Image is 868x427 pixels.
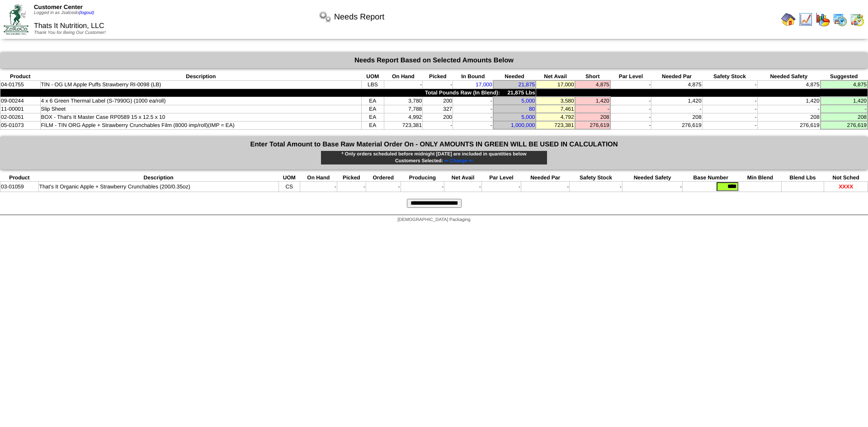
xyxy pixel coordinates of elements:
[519,81,535,88] a: 21,875
[0,113,41,121] td: 02-00261
[651,105,702,113] td: -
[384,121,423,129] td: 723,381
[481,174,521,182] th: Par Level
[0,73,41,80] th: Product
[362,121,384,129] td: EA
[321,150,547,165] div: * Only orders scheduled before midnight [DATE] are included in quantities below Customers Selected:
[397,217,470,222] span: [DEMOGRAPHIC_DATA] Packaging
[536,97,575,105] td: 3,580
[536,105,575,113] td: 7,461
[40,105,362,113] td: Slip Sheet
[4,4,28,34] img: ZoRoCo_Logo(Green%26Foil)%20jpg.webp
[821,80,868,89] td: 4,875
[739,174,781,182] th: Min Blend
[423,121,453,129] td: -
[384,73,423,80] th: On Hand
[362,97,384,105] td: EA
[0,174,39,182] th: Product
[702,121,757,129] td: -
[824,182,868,192] td: XXXX
[476,81,492,88] a: 17,000
[781,12,796,27] img: home.gif
[384,105,423,113] td: 7,788
[536,73,575,80] th: Net Avail
[337,182,366,192] td: -
[0,97,41,105] td: 09-00244
[443,158,473,164] a: ⇐ Change ⇐
[702,113,757,121] td: -
[423,73,453,80] th: Picked
[366,174,401,182] th: Ordered
[300,182,337,192] td: -
[821,97,868,105] td: 1,420
[40,80,362,89] td: TIN - OG LM Apple Puffs Strawberry RI-0098 (LB)
[40,121,362,129] td: FILM - TIN ORG Apple + Strawberry Crunchables Film (8000 imp/roll)(IMP = EA)
[575,105,610,113] td: -
[362,80,384,89] td: LBS
[575,80,610,89] td: 4,875
[423,105,453,113] td: 327
[529,106,535,112] a: 80
[575,121,610,129] td: 276,619
[278,174,300,182] th: UOM
[757,105,821,113] td: -
[536,80,575,89] td: 17,000
[622,182,682,192] td: -
[481,182,521,192] td: -
[362,73,384,80] th: UOM
[757,97,821,105] td: 1,420
[702,73,757,80] th: Safety Stock
[757,113,821,121] td: 208
[423,97,453,105] td: 200
[40,113,362,121] td: BOX - That's It Master Case RP0589 15 x 12.5 x 10
[334,12,384,22] span: Needs Report
[38,182,278,192] td: That's It Organic Apple + Strawberry Crunchables (200/0.35oz)
[362,105,384,113] td: EA
[570,182,623,192] td: -
[824,174,868,182] th: Not Sched
[0,121,41,129] td: 05-01073
[850,12,864,27] img: calendarinout.gif
[34,10,94,15] span: Logged in as Jsalcedo
[444,158,473,164] span: ⇐ Change ⇐
[366,182,401,192] td: -
[610,113,651,121] td: -
[651,121,702,129] td: 276,619
[40,73,362,80] th: Description
[702,97,757,105] td: -
[453,121,493,129] td: -
[337,174,366,182] th: Picked
[610,105,651,113] td: -
[622,174,682,182] th: Needed Safety
[610,121,651,129] td: -
[384,113,423,121] td: 4,992
[453,113,493,121] td: -
[610,80,651,89] td: -
[821,105,868,113] td: -
[536,121,575,129] td: 723,381
[0,105,41,113] td: 11-00001
[570,174,623,182] th: Safety Stock
[38,174,278,182] th: Description
[493,73,536,80] th: Needed
[444,174,482,182] th: Net Avail
[423,113,453,121] td: 200
[278,182,300,192] td: CS
[79,10,94,15] a: (logout)
[384,97,423,105] td: 3,780
[521,98,535,104] a: 5,000
[651,113,702,121] td: 208
[651,73,702,80] th: Needed Par
[453,73,493,80] th: In Bound
[521,182,570,192] td: -
[34,4,83,10] span: Customer Center
[444,182,482,192] td: -
[781,174,824,182] th: Blend Lbs
[362,113,384,121] td: EA
[318,9,332,24] img: workflow.png
[0,80,41,89] td: 04-01755
[702,80,757,89] td: -
[0,89,536,97] td: Total Pounds Raw (In Blend): 21,875 Lbs
[821,121,868,129] td: 276,619
[423,80,453,89] td: -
